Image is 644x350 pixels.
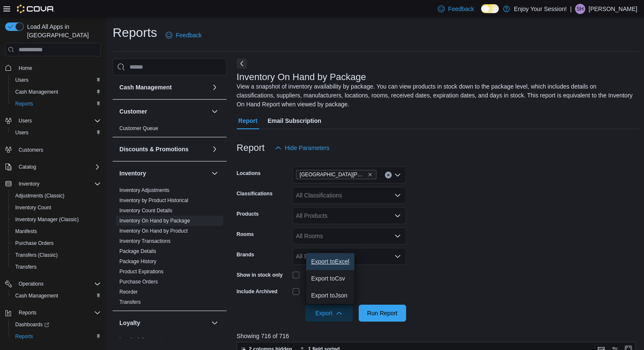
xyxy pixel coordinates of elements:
[448,5,474,13] span: Feedback
[15,129,28,136] span: Users
[15,252,58,258] span: Transfers (Classic)
[19,181,39,187] span: Inventory
[237,58,247,69] button: Next
[119,248,156,254] a: Package Details
[8,225,104,237] button: Manifests
[12,238,101,248] span: Purchase Orders
[306,253,354,270] button: Export toExcel
[2,278,104,290] button: Operations
[119,125,158,132] span: Customer Queue
[305,305,353,322] button: Export
[12,238,57,248] a: Purchase Orders
[15,162,39,172] button: Catalog
[237,288,277,295] label: Include Archived
[394,212,401,219] button: Open list of options
[12,291,101,301] span: Cash Management
[15,179,43,189] button: Inventory
[12,214,82,225] a: Inventory Manager (Classic)
[119,187,169,193] a: Inventory Adjustments
[394,192,401,199] button: Open list of options
[8,190,104,202] button: Adjustments (Classic)
[119,83,208,92] button: Cash Management
[119,319,140,327] h3: Loyalty
[237,211,259,217] label: Products
[15,162,101,172] span: Catalog
[15,228,37,235] span: Manifests
[15,116,35,126] button: Users
[2,115,104,127] button: Users
[119,218,190,224] a: Inventory On Hand by Package
[119,187,169,194] span: Inventory Adjustments
[119,197,188,204] span: Inventory by Product Historical
[119,83,172,92] h3: Cash Management
[367,309,398,317] span: Run Report
[570,4,572,14] p: |
[119,299,141,305] a: Transfers
[2,307,104,319] button: Reports
[15,100,33,107] span: Reports
[119,258,156,265] span: Package History
[12,262,40,272] a: Transfers
[12,291,61,301] a: Cash Management
[119,107,208,116] button: Customer
[19,117,32,124] span: Users
[8,331,104,342] button: Reports
[15,333,33,340] span: Reports
[12,226,101,236] span: Manifests
[119,289,138,295] span: Reorder
[210,168,220,178] button: Inventory
[12,203,55,213] a: Inventory Count
[15,116,101,126] span: Users
[12,319,101,330] span: Dashboards
[12,87,61,97] a: Cash Management
[577,4,584,14] span: SH
[15,321,49,328] span: Dashboards
[12,262,101,272] span: Transfers
[113,123,227,137] div: Customer
[119,289,138,295] a: Reorder
[394,233,401,239] button: Open list of options
[300,170,366,179] span: [GEOGRAPHIC_DATA][PERSON_NAME]
[119,207,172,214] span: Inventory Count Details
[119,125,158,131] a: Customer Queue
[311,275,349,282] span: Export to Csv
[12,250,101,260] span: Transfers (Classic)
[12,331,36,342] a: Reports
[394,253,401,260] button: Open list of options
[24,22,101,39] span: Load All Apps in [GEOGRAPHIC_DATA]
[368,172,373,177] button: Remove Sault Ste Marie - Hillside from selection in this group
[162,27,205,44] a: Feedback
[12,128,32,138] a: Users
[113,185,227,311] div: Inventory
[119,169,146,178] h3: Inventory
[119,145,188,153] h3: Discounts & Promotions
[237,190,273,197] label: Classifications
[176,31,202,39] span: Feedback
[237,72,366,82] h3: Inventory On Hand by Package
[12,87,101,97] span: Cash Management
[8,86,104,98] button: Cash Management
[12,331,101,342] span: Reports
[19,281,44,287] span: Operations
[2,178,104,190] button: Inventory
[8,319,104,331] a: Dashboards
[15,240,54,247] span: Purchase Orders
[285,144,329,152] span: Hide Parameters
[8,290,104,302] button: Cash Management
[12,191,68,201] a: Adjustments (Classic)
[8,74,104,86] button: Users
[8,202,104,214] button: Inventory Count
[359,305,406,322] button: Run Report
[15,308,40,318] button: Reports
[119,208,172,214] a: Inventory Count Details
[119,269,163,275] a: Product Expirations
[12,191,101,201] span: Adjustments (Classic)
[237,251,254,258] label: Brands
[8,261,104,273] button: Transfers
[119,107,147,116] h3: Customer
[119,319,208,327] button: Loyalty
[2,161,104,173] button: Catalog
[481,4,499,13] input: Dark Mode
